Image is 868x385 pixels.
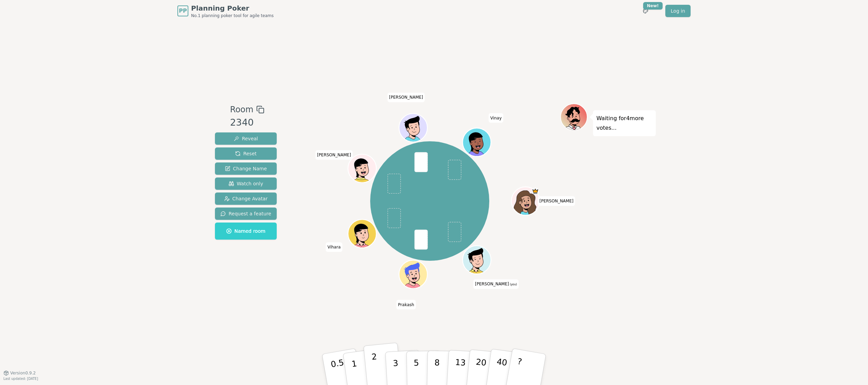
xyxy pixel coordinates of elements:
[665,5,691,17] a: Log in
[191,13,274,18] span: No.1 planning poker tool for agile teams
[10,370,36,376] span: Version 0.9.2
[643,2,663,10] div: New!
[179,7,187,15] span: PP
[230,116,264,130] div: 2340
[639,5,652,17] button: New!
[235,150,257,157] span: Reset
[224,195,268,202] span: Change Avatar
[215,192,277,205] button: Change Avatar
[226,228,265,234] span: Named room
[215,208,277,220] button: Request a feature
[538,196,575,206] span: Click to change your name
[215,132,277,145] button: Reveal
[473,279,519,289] span: Click to change your name
[387,92,425,102] span: Click to change your name
[230,103,253,116] span: Room
[463,246,490,273] button: Click to change your avatar
[229,180,263,187] span: Watch only
[215,177,277,190] button: Watch only
[215,162,277,175] button: Change Name
[315,150,353,160] span: Click to change your name
[215,223,277,240] button: Named room
[220,210,271,217] span: Request a feature
[3,377,38,381] span: Last updated: [DATE]
[532,188,539,195] span: Staci is the host
[489,113,503,123] span: Click to change your name
[596,114,652,133] p: Waiting for 4 more votes...
[326,242,343,252] span: Click to change your name
[191,3,274,13] span: Planning Poker
[396,300,416,309] span: Click to change your name
[215,147,277,160] button: Reset
[3,370,36,376] button: Version0.9.2
[225,165,267,172] span: Change Name
[234,135,258,142] span: Reveal
[509,283,517,286] span: (you)
[177,3,274,18] a: PPPlanning PokerNo.1 planning poker tool for agile teams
